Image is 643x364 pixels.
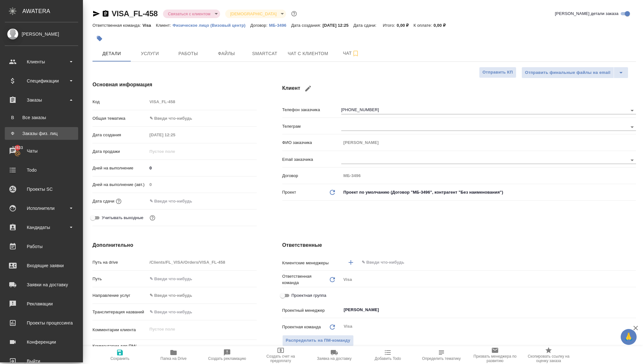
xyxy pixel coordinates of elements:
h4: Клиент [282,81,636,96]
p: Дата сдачи [92,198,115,204]
button: Open [628,123,637,132]
p: Путь [92,276,147,282]
span: 12833 [8,145,27,151]
button: Open [628,156,637,165]
p: Комментарии клиента [92,327,147,333]
p: ФИО заказчика [282,139,341,146]
span: В заказе уже есть ответственный ПМ или ПМ группа [282,335,354,346]
span: Сохранить [110,356,129,361]
div: Исполнители [5,203,78,213]
h4: Дополнительно [92,241,257,249]
input: ✎ Введи что-нибудь [147,196,203,206]
span: Призвать менеджера по развитию [472,354,518,363]
input: ✎ Введи что-нибудь [147,307,257,317]
a: Входящие заявки [2,258,81,274]
p: Ответственная команда: [92,23,143,28]
span: Детали [96,50,127,58]
p: Клиент: [156,23,173,28]
a: Проекты SC [2,181,81,197]
div: Todo [5,165,78,175]
a: ФЗаказы физ. лиц [5,127,78,140]
p: МБ-3496 [269,23,291,28]
button: Скопировать ссылку на оценку заказа [522,346,575,364]
button: Скопировать ссылку для ЯМессенджера [92,10,100,18]
p: Телефон заказчика [282,107,341,113]
span: Заявка на доставку [317,356,351,361]
div: [PERSON_NAME] [5,31,78,38]
div: split button [521,67,628,78]
span: Чат [336,49,366,57]
h4: Основная информация [92,81,257,89]
p: Код [92,99,147,105]
button: Папка на Drive [147,346,200,364]
button: Если добавить услуги и заполнить их объемом, то дата рассчитается автоматически [115,197,123,205]
div: Все заказы [8,114,75,121]
button: Создать рекламацию [200,346,254,364]
button: Определить тематику [415,346,468,364]
button: Open [632,309,634,310]
div: ✎ Введи что-нибудь [147,113,257,124]
div: ✎ Введи что-нибудь [150,115,249,122]
p: Клиентские менеджеры [282,260,341,266]
p: Проектный менеджер [282,307,341,314]
button: Призвать менеджера по развитию [468,346,522,364]
span: Smartcat [249,50,280,58]
p: Общая тематика [92,115,147,122]
span: Учитывать выходные [102,215,144,221]
p: Путь на drive [92,259,147,266]
div: ✎ Введи что-нибудь [147,290,257,301]
button: Создать счет на предоплату [254,346,307,364]
p: 0,00 ₽ [433,23,450,28]
div: Кандидаты [5,223,78,232]
p: Email заказчика [282,156,341,163]
p: Физическое лицо (Визовый центр) [173,23,250,28]
a: Конференции [2,334,81,350]
p: Ответственная команда [282,273,329,286]
div: Проекты процессинга [5,318,78,328]
button: Выбери, если сб и вс нужно считать рабочими днями для выполнения заказа. [148,214,157,222]
p: Комментарии для ПМ/исполнителей [92,343,147,356]
a: 12833Чаты [2,143,81,159]
button: Связаться с клиентом [166,11,212,17]
div: Работы [5,242,78,251]
a: Рекламации [2,296,81,312]
p: Visa [143,23,156,28]
svg: Подписаться [352,50,359,57]
p: Договор [282,173,341,179]
span: Чат с клиентом [288,50,328,58]
button: Отправить КП [479,67,516,78]
p: Дата создания [92,132,147,138]
div: Клиенты [5,57,78,67]
div: ✎ Введи что-нибудь [150,292,249,299]
input: Пустое поле [147,130,203,139]
p: Дата сдачи: [353,23,378,28]
button: Распределить на ПМ-команду [282,335,354,346]
a: Проекты процессинга [2,315,81,331]
span: Отправить КП [483,69,513,76]
div: Конференции [5,337,78,347]
button: Добавить тэг [92,32,107,46]
div: AWATERA [22,5,83,18]
button: Отправить финальные файлы на email [521,67,614,78]
input: Пустое поле [147,97,257,106]
div: Связаться с клиентом [163,10,220,18]
a: Работы [2,239,81,254]
p: Дата продажи [92,148,147,155]
h4: Ответственные [282,241,636,249]
p: Транслитерация названий [92,309,147,315]
span: Создать счет на предоплату [258,354,304,363]
p: Телеграм [282,123,341,130]
p: К оплате: [414,23,434,28]
span: Добавить Todo [375,356,401,361]
p: [DATE] 12:25 [322,23,353,28]
div: Чаты [5,146,78,156]
span: Распределить на ПМ-команду [286,337,351,344]
a: Todo [2,162,81,178]
input: Пустое поле [341,138,636,147]
div: Заказы [5,95,78,105]
a: VISA_FL-458 [112,9,158,18]
div: Visa [341,274,636,285]
span: 🙏 [623,330,634,344]
span: Проектная группа [292,292,326,299]
span: Определить тематику [422,356,461,361]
